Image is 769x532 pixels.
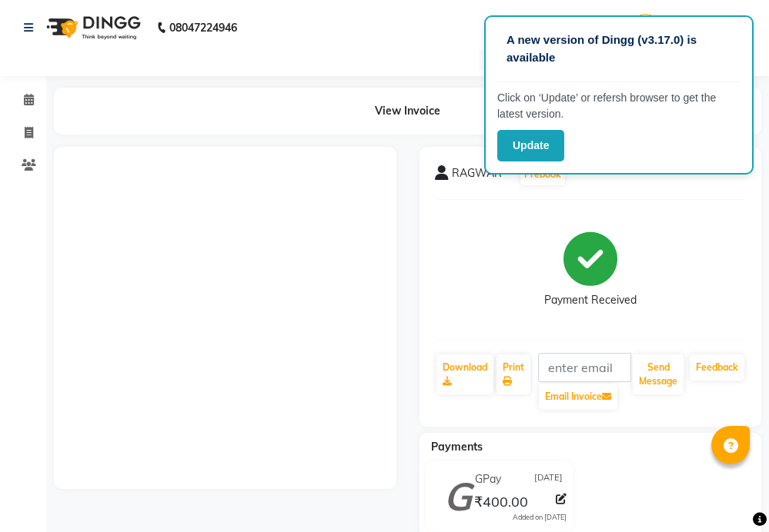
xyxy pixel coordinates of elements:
[690,354,744,381] a: Feedback
[39,6,145,49] img: logo
[534,471,563,487] span: [DATE]
[632,14,659,41] img: 01_Front Desk
[507,32,731,66] p: A new version of Dingg (v3.17.0) is available
[169,6,237,49] b: 08047224946
[54,88,761,135] div: View Invoice
[538,353,632,382] input: enter email
[436,354,493,394] a: Download
[497,130,564,161] button: Update
[431,440,483,454] span: Payments
[704,470,754,517] iframe: chat widget
[474,493,528,514] span: ₹400.00
[544,292,637,308] div: Payment Received
[497,90,741,122] p: Click on ‘Update’ or refersh browser to get the latest version.
[633,354,684,394] button: Send Message
[497,354,530,394] a: Print
[520,164,565,185] button: Prebook
[475,471,501,487] span: GPay
[452,165,502,187] span: RAGWAR
[539,384,617,410] button: Email Invoice
[513,512,567,523] div: Added on [DATE]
